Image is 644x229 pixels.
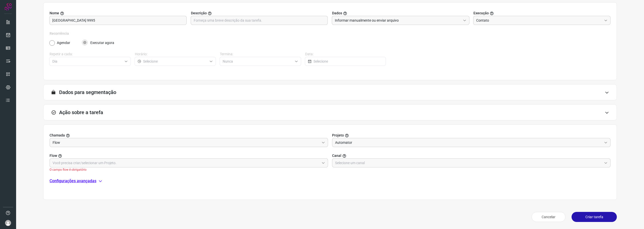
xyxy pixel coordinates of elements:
[335,138,602,147] input: Selecionar projeto
[191,11,207,16] span: Descrição
[335,16,461,25] input: Selecione o tipo de envio
[52,57,122,66] input: Selecione
[53,138,319,147] input: Selecionar projeto
[50,11,59,16] span: Nome
[52,16,184,25] input: Digite o nome para a sua tarefa.
[143,57,208,66] input: Selecione
[332,153,341,158] span: Canal
[50,133,65,138] span: Chamada
[50,153,57,158] span: Flow
[220,52,301,57] label: Termina:
[50,167,328,172] span: O campo flow é obrigatório
[335,159,602,167] input: Selecione um canal
[4,3,12,11] img: Logo
[53,159,319,167] input: Você precisa criar/selecionar um Projeto.
[59,89,116,95] h3: Dados para segmentação
[57,40,70,45] label: Agendar
[532,212,566,222] button: Cancelar
[50,31,611,36] label: Recorrência
[135,52,216,57] label: Horário:
[5,220,11,226] img: avatar-user-boy.jpg
[90,40,114,45] label: Executar agora
[223,57,293,66] input: Selecione
[50,178,96,184] p: Configurações avançadas
[59,109,103,115] h3: Ação sobre a tarefa
[313,57,383,66] input: Selecione
[332,133,344,138] span: Projeto
[50,52,131,57] label: Repetir a cada:
[572,212,617,222] button: Criar tarefa
[473,11,489,16] span: Execução
[332,11,342,16] span: Dados
[305,52,386,57] label: Data:
[476,16,602,25] input: Selecione o tipo de envio
[194,16,325,25] input: Forneça uma breve descrição da sua tarefa.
